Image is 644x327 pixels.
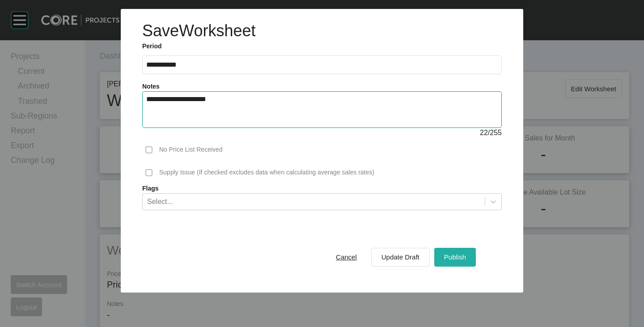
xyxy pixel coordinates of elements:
p: Supply Issue (If checked excludes data when calculating average sales rates) [159,168,374,177]
label: Flags [142,184,502,193]
span: Update Draft [381,253,419,261]
h1: Save Worksheet [142,20,255,42]
button: Publish [434,248,476,267]
div: Select... [147,196,173,206]
button: Cancel [326,248,367,267]
label: Period [142,42,502,51]
button: Update Draft [371,248,430,267]
span: Publish [444,253,466,261]
div: / 255 [142,128,502,138]
span: 22 [480,129,488,136]
span: Cancel [336,253,357,261]
p: No Price List Received [159,145,223,154]
label: Notes [142,83,160,90]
